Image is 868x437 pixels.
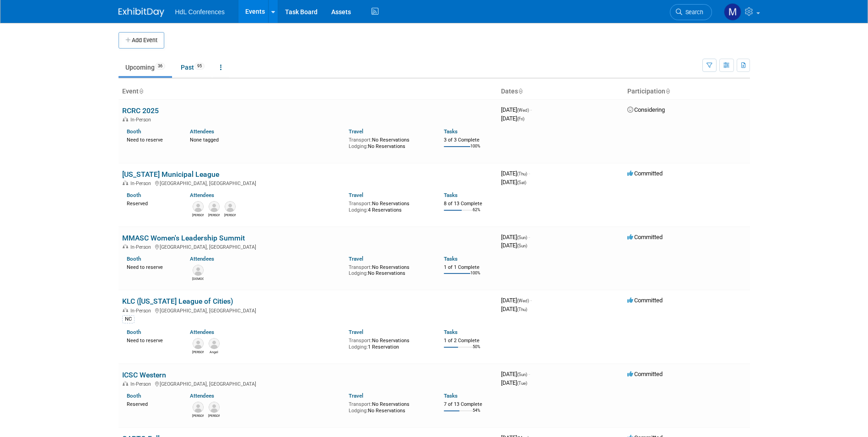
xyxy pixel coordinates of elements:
[670,4,712,20] a: Search
[225,201,236,212] img: Richard Fletcher
[130,180,154,186] span: In-Person
[444,128,458,135] a: Tasks
[208,349,220,355] div: Angel Vega
[127,135,177,143] div: Need to reserve
[349,143,368,149] span: Lodging:
[122,297,233,306] a: KLC ([US_STATE] League of Cities)
[517,243,527,248] span: (Sun)
[349,408,368,414] span: Lodging:
[192,212,204,218] div: Andy Nickerson
[208,413,220,418] div: Ken Duran
[444,137,494,143] div: 3 of 3 Complete
[349,344,368,350] span: Lodging:
[194,63,205,70] span: 95
[517,307,527,312] span: (Thu)
[123,308,128,312] img: In-Person Event
[127,393,141,399] a: Booth
[192,413,204,418] div: Barry Foster
[122,315,135,323] div: NC
[349,201,372,207] span: Transport:
[444,192,458,198] a: Tasks
[119,8,164,17] img: ExhibitDay
[123,180,128,185] img: In-Person Event
[119,32,164,49] button: Add Event
[349,399,430,414] div: No Reservations No Reservations
[127,399,177,408] div: Reserved
[224,212,236,218] div: Richard Fletcher
[501,115,524,122] span: [DATE]
[501,170,530,177] span: [DATE]
[127,192,141,198] a: Booth
[122,380,494,387] div: [GEOGRAPHIC_DATA], [GEOGRAPHIC_DATA]
[175,8,225,16] span: HdL Conferences
[349,192,363,198] a: Travel
[349,256,363,262] a: Travel
[501,242,527,249] span: [DATE]
[174,59,211,76] a: Past95
[501,297,532,304] span: [DATE]
[444,393,458,399] a: Tasks
[123,244,128,249] img: In-Person Event
[130,308,154,314] span: In-Person
[349,199,430,213] div: No Reservations 4 Reservations
[349,336,430,350] div: No Reservations 1 Reservation
[193,201,204,212] img: Andy Nickerson
[122,371,166,379] a: ICSC Western
[193,338,204,349] img: Ian Davis
[627,234,663,240] span: Committed
[444,329,458,335] a: Tasks
[349,264,372,270] span: Transport:
[497,84,624,99] th: Dates
[501,306,527,312] span: [DATE]
[155,63,165,70] span: 36
[119,59,172,76] a: Upcoming36
[209,338,220,349] img: Angel Vega
[122,106,159,115] a: RCRC 2025
[123,117,128,121] img: In-Person Event
[501,234,530,240] span: [DATE]
[127,262,177,271] div: Need to reserve
[517,235,527,240] span: (Sun)
[349,329,363,335] a: Travel
[127,329,141,335] a: Booth
[501,371,530,377] span: [DATE]
[130,117,154,123] span: In-Person
[682,9,703,16] span: Search
[501,379,527,386] span: [DATE]
[130,244,154,250] span: In-Person
[127,199,177,207] div: Reserved
[528,371,530,377] span: -
[528,234,530,240] span: -
[208,212,220,218] div: Jim Hunt
[627,297,663,304] span: Committed
[349,338,372,344] span: Transport:
[724,3,741,21] img: Melissa Heiselt
[501,179,526,186] span: [DATE]
[627,170,663,177] span: Committed
[530,297,532,304] span: -
[349,128,363,135] a: Travel
[624,84,750,99] th: Participation
[349,207,368,213] span: Lodging:
[123,381,128,386] img: In-Person Event
[473,344,480,357] td: 50%
[192,349,204,355] div: Ian Davis
[193,265,204,276] img: Cristine Gaiennie
[349,137,372,143] span: Transport:
[473,408,480,421] td: 54%
[517,372,527,377] span: (Sun)
[122,234,245,242] a: MMASC Women's Leadership Summit
[190,329,214,335] a: Attendees
[349,135,430,149] div: No Reservations No Reservations
[530,106,532,113] span: -
[517,108,529,113] span: (Wed)
[122,170,219,179] a: [US_STATE] Municipal League
[349,270,368,276] span: Lodging:
[349,262,430,277] div: No Reservations No Reservations
[444,401,494,408] div: 7 of 13 Complete
[473,208,480,220] td: 62%
[209,201,220,212] img: Jim Hunt
[627,371,663,377] span: Committed
[470,144,480,156] td: 100%
[627,106,665,113] span: Considering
